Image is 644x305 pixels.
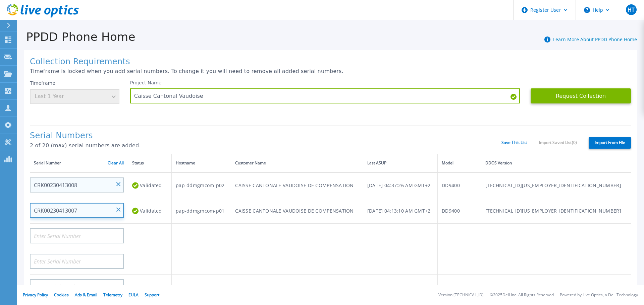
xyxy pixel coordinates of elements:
th: Model [438,154,481,172]
h1: Collection Requirements [30,57,631,67]
td: [DATE] 04:37:26 AM GMT+2 [363,172,437,198]
input: Enter Serial Number [30,228,124,243]
th: Last ASUP [363,154,437,172]
a: Clear All [108,161,124,165]
input: Enter Serial Number [30,203,124,218]
label: Import From File [589,137,631,149]
a: Learn More About PPDD Phone Home [553,36,637,43]
td: DD9400 [438,198,481,224]
td: CAISSE CANTONALE VAUDOISE DE COMPENSATION [231,198,363,224]
div: Serial Number [34,159,124,167]
a: Save This List [501,140,527,145]
a: Ads & Email [75,292,97,298]
li: Powered by Live Optics, a Dell Technology [560,293,638,297]
td: pap-ddmgmcom-p01 [171,198,231,224]
label: Timeframe [30,80,55,86]
th: Status [128,154,172,172]
input: Enter Serial Number [30,279,124,294]
a: Privacy Policy [23,292,48,298]
p: Timeframe is locked when you add serial numbers. To change it you will need to remove all added s... [30,68,631,74]
th: DDOS Version [481,154,631,172]
button: Request Collection [531,88,631,103]
div: Validated [132,179,167,192]
li: © 2025 Dell Inc. All Rights Reserved [490,293,554,297]
td: pap-ddmgmcom-p02 [171,172,231,198]
input: Enter Project Name [130,88,520,103]
li: Version: [TECHNICAL_ID] [438,293,484,297]
a: Support [145,292,159,298]
a: Telemetry [103,292,122,298]
td: [DATE] 04:13:10 AM GMT+2 [363,198,437,224]
th: Hostname [171,154,231,172]
input: Enter Serial Number [30,254,124,269]
h1: PPDD Phone Home [17,30,136,44]
h1: Serial Numbers [30,131,501,141]
div: Validated [132,205,167,217]
th: Customer Name [231,154,363,172]
label: Project Name [130,80,162,85]
td: [TECHNICAL_ID][US_EMPLOYER_IDENTIFICATION_NUMBER] [481,198,631,224]
span: HT [628,7,635,12]
td: DD9400 [438,172,481,198]
td: [TECHNICAL_ID][US_EMPLOYER_IDENTIFICATION_NUMBER] [481,172,631,198]
p: 2 of 20 (max) serial numbers are added. [30,143,501,149]
td: CAISSE CANTONALE VAUDOISE DE COMPENSATION [231,172,363,198]
input: Enter Serial Number [30,177,124,193]
a: EULA [128,292,139,298]
a: Cookies [54,292,69,298]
